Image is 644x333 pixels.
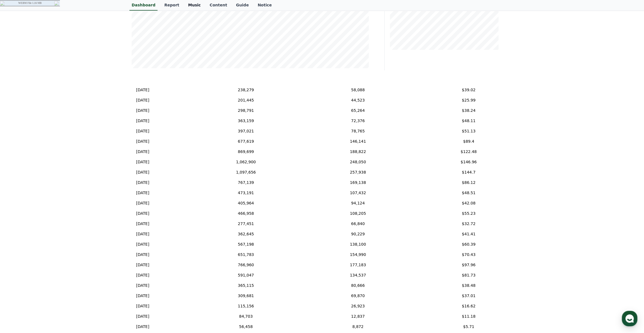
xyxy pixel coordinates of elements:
h1: CReward [7,42,39,51]
p: [DATE] [136,231,149,237]
p: [DATE] [136,180,149,186]
a: Settings [72,176,107,190]
span: See business hours [61,45,96,50]
td: $97.96 [425,260,512,270]
td: $70.43 [425,250,512,260]
td: $60.39 [425,239,512,250]
div: 10 hours ago [44,59,65,64]
td: $146.96 [425,157,512,167]
p: [DATE] [136,221,149,227]
p: [DATE] [136,159,149,165]
td: 651,783 [201,250,291,260]
td: $37.01 [425,291,512,301]
td: 567,198 [201,239,291,250]
p: [DATE] [136,283,149,288]
td: 12,837 [291,311,425,322]
td: 298,791 [201,105,291,116]
p: [DATE] [136,200,149,206]
td: 362,645 [201,229,291,239]
td: 90,229 [291,229,425,239]
td: $89.4 [425,136,512,147]
td: 65,264 [291,105,425,116]
p: [DATE] [136,169,149,175]
td: 94,124 [291,198,425,208]
td: 108,205 [291,208,425,219]
td: 591,047 [201,270,291,280]
td: $38.48 [425,280,512,291]
a: Powered byChannel Talk [32,105,77,110]
td: $51.13 [425,126,512,136]
td: 66,840 [291,219,425,229]
a: Home [2,176,37,190]
td: 154,990 [291,250,425,260]
p: [DATE] [136,87,149,93]
td: 309,681 [201,291,291,301]
p: [DATE] [136,303,149,309]
button: See business hours [58,44,102,51]
td: 238,279 [201,85,291,95]
td: 397,021 [201,126,291,136]
td: $81.73 [425,270,512,280]
a: Creward10 hours ago because it s been a week waiting [7,57,102,73]
td: 1,097,656 [201,167,291,177]
td: 177,183 [291,260,425,270]
td: 44,523 [291,95,425,105]
td: 466,958 [201,208,291,219]
td: 138,100 [291,239,425,250]
td: $41.41 [425,229,512,239]
td: 58,088 [291,85,425,95]
td: $32.72 [425,219,512,229]
a: Messages [37,176,72,190]
td: $144.7 [425,167,512,177]
span: Messages [46,185,63,189]
div: Creward [23,59,41,64]
td: 78,765 [291,126,425,136]
td: $122.48 [425,147,512,157]
a: Enter a message. [8,76,101,90]
td: 134,537 [291,270,425,280]
td: 363,159 [201,116,291,126]
td: 405,964 [201,198,291,208]
span: Home [14,185,24,189]
b: Channel Talk [55,105,77,109]
div: because it s been a week waiting [23,64,98,70]
td: 277,451 [201,219,291,229]
td: $42.08 [425,198,512,208]
td: $48.51 [425,188,512,198]
td: 188,822 [291,147,425,157]
p: [DATE] [136,211,149,216]
td: 8,872 [291,322,425,332]
td: 257,938 [291,167,425,177]
td: 248,050 [291,157,425,167]
span: Powered by [37,105,77,109]
p: [DATE] [136,262,149,268]
p: [DATE] [136,293,149,299]
p: [DATE] [136,314,149,319]
td: 107,432 [291,188,425,198]
img: close16.png [54,1,60,6]
span: Enter a message. [12,80,48,86]
p: [DATE] [136,108,149,114]
p: [DATE] [136,118,149,124]
td: 56,458 [201,322,291,332]
td: 473,191 [201,188,291,198]
td: 84,703 [201,311,291,322]
p: [DATE] [136,272,149,278]
td: $86.12 [425,177,512,188]
p: [DATE] [136,149,149,155]
td: 767,139 [201,177,291,188]
td: 1,062,900 [201,157,291,167]
td: 69,870 [291,291,425,301]
td: $16.62 [425,301,512,311]
td: 201,445 [201,95,291,105]
td: 26,923 [291,301,425,311]
td: 869,699 [201,147,291,157]
td: 72,376 [291,116,425,126]
p: [DATE] [136,190,149,196]
td: $38.24 [425,105,512,116]
p: [DATE] [136,252,149,258]
p: [DATE] [136,241,149,247]
td: $48.11 [425,116,512,126]
p: [DATE] [136,324,149,330]
td: 169,138 [291,177,425,188]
